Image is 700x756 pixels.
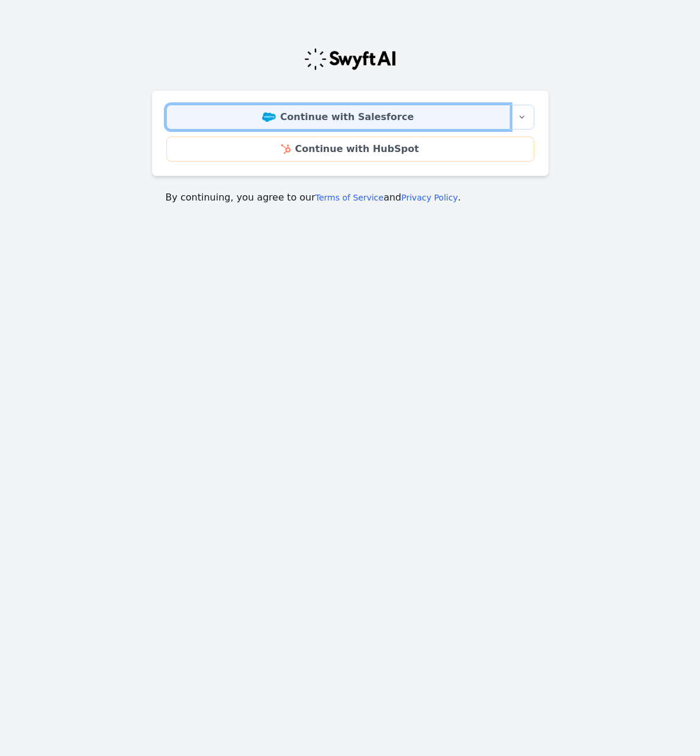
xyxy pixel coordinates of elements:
img: Swyft Logo [304,47,397,71]
a: Terms of Service [315,193,383,202]
p: By continuing, you agree to our and . [166,190,535,205]
a: Privacy Policy [401,193,457,202]
a: Continue with HubSpot [166,137,534,161]
img: Salesforce [262,112,276,122]
img: HubSpot [281,144,290,154]
a: Continue with Salesforce [166,105,510,130]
